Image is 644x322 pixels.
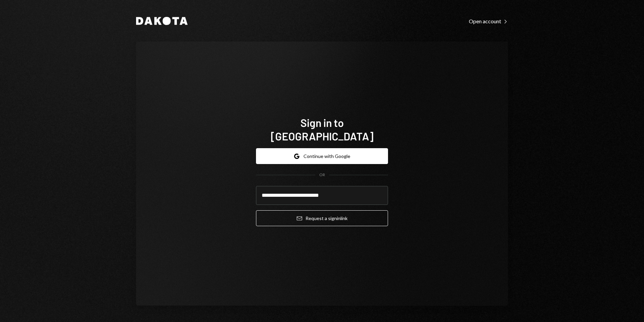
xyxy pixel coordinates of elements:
div: OR [319,172,325,178]
button: Continue with Google [256,148,388,164]
div: Open account [469,18,508,25]
h1: Sign in to [GEOGRAPHIC_DATA] [256,116,388,143]
a: Open account [469,17,508,25]
button: Request a signinlink [256,210,388,226]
